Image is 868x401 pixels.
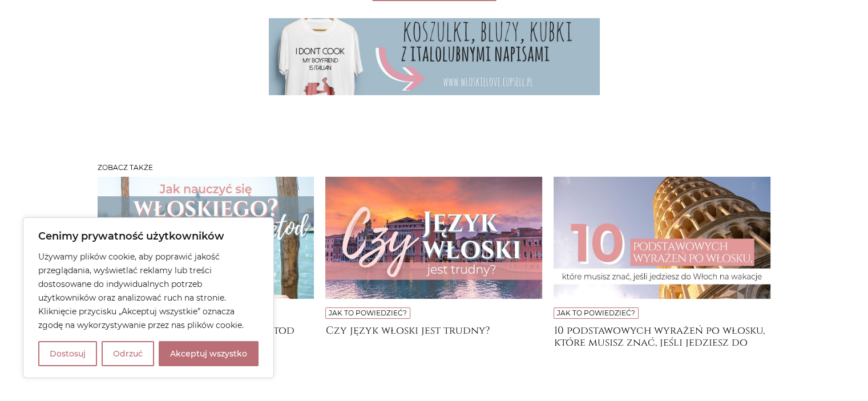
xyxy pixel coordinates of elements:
a: Jak to powiedzieć? [329,309,407,317]
a: Czy język włoski jest trudny? [325,325,542,347]
h3: Zobacz także [98,164,771,172]
button: Dostosuj [38,341,97,366]
button: Odrzuć [102,341,154,366]
p: Cenimy prywatność użytkowników [38,229,259,243]
a: 10 podstawowych wyrażeń po włosku, które musisz znać, jeśli jedziesz do [GEOGRAPHIC_DATA] na wakacje [554,325,770,347]
p: Używamy plików cookie, aby poprawić jakość przeglądania, wyświetlać reklamy lub treści dostosowan... [38,250,259,332]
a: Jak to powiedzieć? [557,309,635,317]
button: Akceptuj wszystko [159,341,259,366]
